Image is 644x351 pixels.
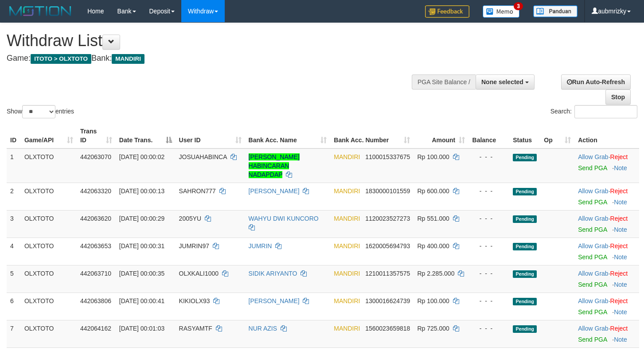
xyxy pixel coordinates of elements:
[21,148,77,183] td: OLXTOTO
[179,187,216,195] span: SAHRON777
[412,74,476,90] div: PGA Site Balance /
[334,270,360,277] span: MANDIRI
[578,253,607,261] a: Send PGA
[578,242,610,250] span: ·
[574,210,639,238] td: ·
[249,270,297,277] a: SIDIK ARIYANTO
[574,238,639,265] td: ·
[483,5,520,18] img: Button%20Memo.svg
[476,74,535,90] button: None selected
[7,32,421,50] h1: Withdraw List
[472,214,506,223] div: - - -
[513,215,537,223] span: Pending
[614,199,627,206] a: Note
[80,325,111,332] span: 442064162
[334,325,360,332] span: MANDIRI
[21,210,77,238] td: OLXTOTO
[574,123,639,148] th: Action
[417,242,449,250] span: Rp 400.000
[425,5,469,18] img: Feedback.jpg
[80,242,111,250] span: 442063653
[179,215,202,222] span: 2005YU
[513,188,537,195] span: Pending
[513,154,537,161] span: Pending
[574,183,639,210] td: ·
[334,297,360,304] span: MANDIRI
[513,325,537,333] span: Pending
[365,215,410,222] span: Copy 1120023527273 to clipboard
[179,242,209,250] span: JUMRIN97
[179,297,210,304] span: KIKIOLX93
[417,270,454,277] span: Rp 2.285.000
[7,123,21,148] th: ID
[249,215,319,222] a: WAHYU DWI KUNCORO
[578,336,607,343] a: Send PGA
[472,242,506,250] div: - - -
[249,153,300,178] a: [PERSON_NAME] HABINCARAN NADAPDAP
[119,270,164,277] span: [DATE] 00:00:35
[7,54,421,63] h4: Game: Bank:
[578,164,607,172] a: Send PGA
[561,74,631,90] a: Run Auto-Refresh
[365,153,410,160] span: Copy 1100015337675 to clipboard
[334,242,360,250] span: MANDIRI
[119,215,164,222] span: [DATE] 00:00:29
[417,215,449,222] span: Rp 551.000
[21,292,77,320] td: OLXTOTO
[513,298,537,305] span: Pending
[614,336,627,343] a: Note
[540,123,574,148] th: Op: activate to sort column ascending
[605,90,631,105] a: Stop
[116,123,176,148] th: Date Trans.: activate to sort column descending
[7,105,74,118] label: Show entries
[365,187,410,195] span: Copy 1830000101559 to clipboard
[365,325,410,332] span: Copy 1560023659818 to clipboard
[119,187,164,195] span: [DATE] 00:00:13
[334,187,360,195] span: MANDIRI
[21,183,77,210] td: OLXTOTO
[614,226,627,233] a: Note
[21,238,77,265] td: OLXTOTO
[610,215,628,222] a: Reject
[513,270,537,278] span: Pending
[7,4,74,18] img: MOTION_logo.png
[578,153,608,160] a: Allow Grab
[334,215,360,222] span: MANDIRI
[472,187,506,195] div: - - -
[610,297,628,304] a: Reject
[472,324,506,333] div: - - -
[112,54,144,64] span: MANDIRI
[249,242,272,250] a: JUMRIN
[119,325,164,332] span: [DATE] 00:01:03
[610,270,628,277] a: Reject
[614,281,627,288] a: Note
[80,270,111,277] span: 442063710
[610,187,628,195] a: Reject
[179,325,212,332] span: RASYAMTF
[578,242,608,250] a: Allow Grab
[31,54,91,64] span: ITOTO > OLXTOTO
[7,265,21,292] td: 5
[249,187,300,195] a: [PERSON_NAME]
[179,153,227,160] span: JOSUAHABINCA
[80,187,111,195] span: 442063320
[77,123,116,148] th: Trans ID: activate to sort column ascending
[119,153,164,160] span: [DATE] 00:00:02
[578,325,608,332] a: Allow Grab
[249,325,277,332] a: NUR AZIS
[414,123,468,148] th: Amount: activate to sort column ascending
[7,183,21,210] td: 2
[514,2,523,10] span: 3
[509,123,540,148] th: Status
[578,226,607,233] a: Send PGA
[578,297,608,304] a: Allow Grab
[417,325,449,332] span: Rp 725.000
[176,123,245,148] th: User ID: activate to sort column ascending
[610,325,628,332] a: Reject
[578,215,610,222] span: ·
[578,270,608,277] a: Allow Grab
[578,187,610,195] span: ·
[365,242,410,250] span: Copy 1620005694793 to clipboard
[80,297,111,304] span: 442063806
[119,297,164,304] span: [DATE] 00:00:41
